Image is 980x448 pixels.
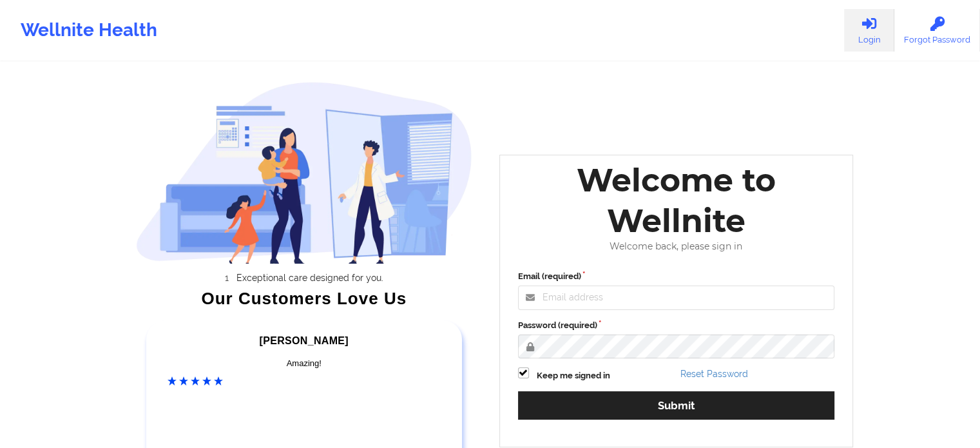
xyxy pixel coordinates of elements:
label: Email (required) [518,270,835,283]
img: wellnite-auth-hero_200.c722682e.png [136,81,472,264]
a: Reset Password [680,369,748,379]
div: Welcome to Wellnite [509,160,844,241]
label: Keep me signed in [537,369,610,382]
li: Exceptional care designed for you. [148,273,472,283]
div: Welcome back, please sign in [509,241,844,252]
span: [PERSON_NAME] [260,335,349,346]
a: Login [844,9,894,52]
a: Forgot Password [894,9,980,52]
div: Amazing! [168,357,441,370]
button: Submit [518,391,835,419]
label: Password (required) [518,319,835,332]
div: Our Customers Love Us [136,292,472,305]
input: Email address [518,286,835,310]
